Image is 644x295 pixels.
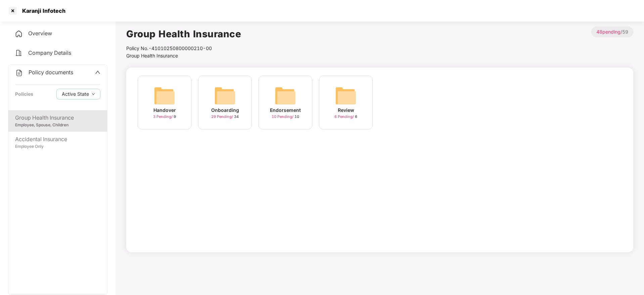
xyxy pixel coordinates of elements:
div: Policies [15,90,33,98]
span: Policy documents [29,69,73,76]
img: svg+xml;base64,PHN2ZyB4bWxucz0iaHR0cDovL3d3dy53My5vcmcvMjAwMC9zdmciIHdpZHRoPSIyNCIgaGVpZ2h0PSIyNC... [15,30,23,38]
span: Overview [28,30,52,37]
div: Accidental Insurance [15,135,100,143]
p: / 59 [591,27,633,37]
div: Policy No.- 41010250800000210-00 [126,45,241,52]
button: Active Statedown [56,89,100,99]
img: svg+xml;base64,PHN2ZyB4bWxucz0iaHR0cDovL3d3dy53My5vcmcvMjAwMC9zdmciIHdpZHRoPSI2NCIgaGVpZ2h0PSI2NC... [214,85,236,107]
span: Company Details [28,49,71,56]
div: 9 [153,114,176,120]
div: 6 [334,114,357,120]
div: Endorsement [270,107,301,114]
h1: Group Health Insurance [126,27,241,41]
img: svg+xml;base64,PHN2ZyB4bWxucz0iaHR0cDovL3d3dy53My5vcmcvMjAwMC9zdmciIHdpZHRoPSI2NCIgaGVpZ2h0PSI2NC... [275,85,296,107]
div: Karanji Infotech [18,7,65,14]
div: 10 [272,114,299,120]
span: Group Health Insurance [126,53,178,58]
span: up [95,70,100,75]
img: svg+xml;base64,PHN2ZyB4bWxucz0iaHR0cDovL3d3dy53My5vcmcvMjAwMC9zdmciIHdpZHRoPSIyNCIgaGVpZ2h0PSIyNC... [15,69,23,77]
div: Onboarding [211,107,239,114]
div: Employee Only [15,143,100,150]
img: svg+xml;base64,PHN2ZyB4bWxucz0iaHR0cDovL3d3dy53My5vcmcvMjAwMC9zdmciIHdpZHRoPSI2NCIgaGVpZ2h0PSI2NC... [154,85,175,107]
div: Employee, Spouse, Children [15,122,100,128]
span: 3 Pending / [153,114,174,119]
img: svg+xml;base64,PHN2ZyB4bWxucz0iaHR0cDovL3d3dy53My5vcmcvMjAwMC9zdmciIHdpZHRoPSI2NCIgaGVpZ2h0PSI2NC... [335,85,357,107]
div: 34 [211,114,239,120]
div: Handover [153,107,176,114]
div: Review [338,107,354,114]
span: Active State [62,90,89,98]
div: Group Health Insurance [15,114,100,122]
span: 6 Pending / [334,114,355,119]
span: 48 pending [596,29,620,35]
span: down [92,92,95,96]
img: svg+xml;base64,PHN2ZyB4bWxucz0iaHR0cDovL3d3dy53My5vcmcvMjAwMC9zdmciIHdpZHRoPSIyNCIgaGVpZ2h0PSIyNC... [15,49,23,57]
span: 29 Pending / [211,114,234,119]
span: 10 Pending / [272,114,294,119]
